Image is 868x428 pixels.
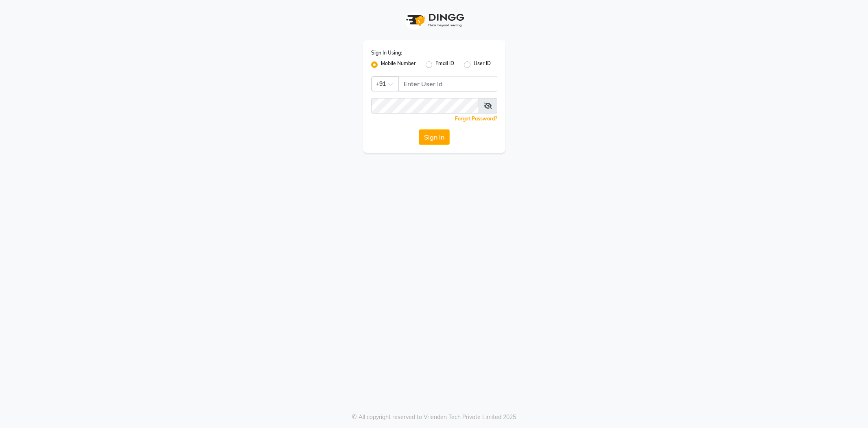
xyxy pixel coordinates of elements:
input: Username [371,98,479,114]
input: Username [398,76,497,92]
label: Sign In Using: [371,49,402,57]
a: Forgot Password? [455,116,497,122]
button: Sign In [419,129,450,145]
label: Mobile Number [381,60,416,70]
img: logo1.svg [402,8,467,32]
label: User ID [474,60,491,70]
label: Email ID [435,60,454,70]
